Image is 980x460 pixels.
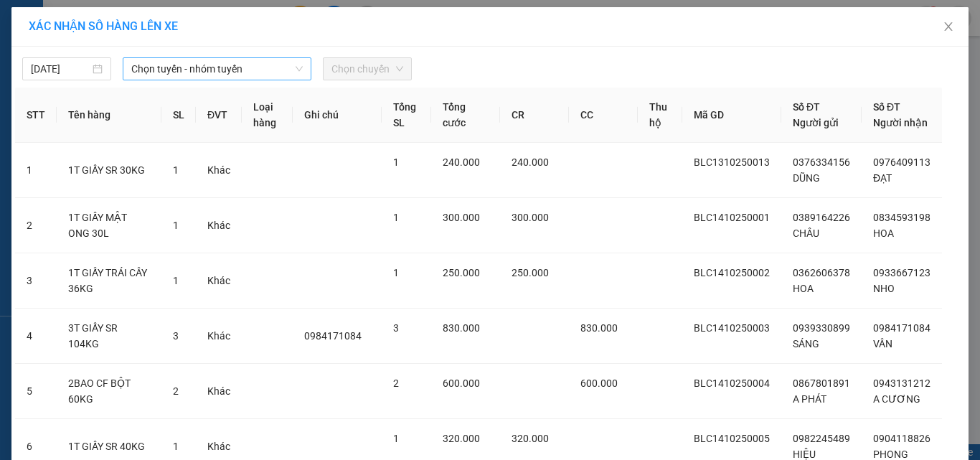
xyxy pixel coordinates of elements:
[57,143,161,198] td: 1T GIẤY SR 30KG
[793,322,850,334] span: 0939330899
[873,227,894,239] span: HOA
[793,267,850,278] span: 0362606378
[694,433,770,444] span: BLC1410250005
[873,449,908,460] span: PHONG
[382,88,430,143] th: Tổng SL
[873,377,930,389] span: 0943131212
[295,65,303,73] span: down
[928,7,969,47] button: Close
[57,88,161,143] th: Tên hàng
[173,441,179,452] span: 1
[943,21,954,32] span: close
[793,393,826,405] span: A PHÁT
[293,88,382,143] th: Ghi chú
[173,164,179,176] span: 1
[873,172,892,184] span: ĐẠT
[196,364,242,419] td: Khác
[331,58,403,80] span: Chọn chuyến
[694,377,770,389] span: BLC1410250004
[873,212,930,223] span: 0834593198
[443,322,480,334] span: 830.000
[393,433,399,444] span: 1
[443,212,480,223] span: 300.000
[29,19,178,33] span: XÁC NHẬN SỐ HÀNG LÊN XE
[500,88,569,143] th: CR
[873,283,895,294] span: NHO
[793,449,816,460] span: HIỆU
[304,330,362,342] span: 0984171084
[873,156,930,168] span: 0976409113
[131,58,303,80] span: Chọn tuyến - nhóm tuyến
[15,143,57,198] td: 1
[443,156,480,168] span: 240.000
[196,198,242,253] td: Khác
[173,275,179,286] span: 1
[31,61,90,77] input: 15/10/2025
[512,212,549,223] span: 300.000
[873,393,920,405] span: A CƯƠNG
[443,377,480,389] span: 600.000
[57,253,161,309] td: 1T GIẤY TRÁI CÂY 36KG
[793,377,850,389] span: 0867801891
[793,283,814,294] span: HOA
[15,88,57,143] th: STT
[580,322,618,334] span: 830.000
[512,433,549,444] span: 320.000
[15,253,57,309] td: 3
[682,88,781,143] th: Mã GD
[873,117,928,128] span: Người nhận
[173,385,179,397] span: 2
[15,364,57,419] td: 5
[431,88,501,143] th: Tổng cước
[694,322,770,334] span: BLC1410250003
[196,253,242,309] td: Khác
[873,267,930,278] span: 0933667123
[196,309,242,364] td: Khác
[15,198,57,253] td: 2
[638,88,682,143] th: Thu hộ
[161,88,196,143] th: SL
[793,433,850,444] span: 0982245489
[512,156,549,168] span: 240.000
[512,267,549,278] span: 250.000
[393,377,399,389] span: 2
[173,330,179,342] span: 3
[793,227,819,239] span: CHÂU
[443,267,480,278] span: 250.000
[393,322,399,334] span: 3
[793,212,850,223] span: 0389164226
[57,309,161,364] td: 3T GIẤY SR 104KG
[173,220,179,231] span: 1
[569,88,638,143] th: CC
[196,143,242,198] td: Khác
[873,338,892,349] span: VÂN
[873,322,930,334] span: 0984171084
[57,364,161,419] td: 2BAO CF BỘT 60KG
[873,101,900,113] span: Số ĐT
[242,88,293,143] th: Loại hàng
[15,309,57,364] td: 4
[393,156,399,168] span: 1
[393,212,399,223] span: 1
[793,338,819,349] span: SÁNG
[57,198,161,253] td: 1T GIẤY MẬT ONG 30L
[694,267,770,278] span: BLC1410250002
[793,156,850,168] span: 0376334156
[793,101,820,113] span: Số ĐT
[873,433,930,444] span: 0904118826
[694,156,770,168] span: BLC1310250013
[793,117,839,128] span: Người gửi
[694,212,770,223] span: BLC1410250001
[393,267,399,278] span: 1
[443,433,480,444] span: 320.000
[196,88,242,143] th: ĐVT
[580,377,618,389] span: 600.000
[793,172,820,184] span: DŨNG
